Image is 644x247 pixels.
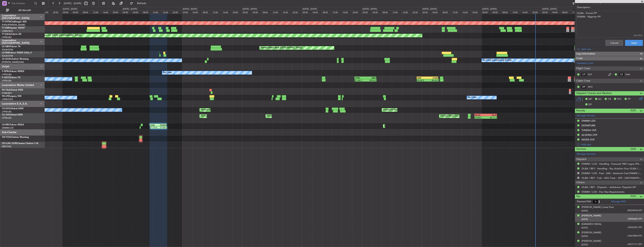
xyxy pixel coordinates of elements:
[412,10,422,14] div: 20:00
[582,209,588,212] span: [DATE]
[2,77,10,79] span: F-HECD
[581,85,587,89] div: ISP
[2,73,12,76] a: LFPB/LBG
[442,10,452,14] div: 08:00
[2,70,10,73] span: F-GPNJ
[630,108,636,112] span: (5/5)
[582,186,636,189] a: OLBA / BEY - Dispatch - JetAdvisor Dispatch MT
[581,72,587,77] div: CP
[33,33,81,38] div: Planned Maint [US_STATE] ([GEOGRAPHIC_DATA])
[485,114,497,116] div: HKJK
[2,92,12,95] a: FCBB/BZV
[302,8,317,11] div: [DATE] - [DATE]
[2,52,9,54] span: LX-INB
[582,226,588,229] span: [DATE]
[2,70,24,73] a: F-GPNJFalcon 900EX
[372,10,382,14] div: 04:00
[2,21,10,23] span: T7-DYN
[577,152,596,156] a: Manage Services
[2,21,26,23] a: T7-DYNChallenger 604
[2,95,21,97] a: 9H-LPZLegacy 500
[2,110,12,113] a: LFPB/LBG
[427,77,438,79] div: LFMN
[122,10,132,14] div: 00:00
[402,10,412,14] div: 16:00
[362,10,372,14] div: 00:00
[627,243,642,246] span: LR2171111 (PP)
[212,10,222,14] div: 12:00
[2,27,9,29] span: T7-EMI
[582,119,596,122] div: DNMM LDG
[64,2,81,5] span: [DATE] - [DATE]
[322,10,332,14] div: 08:00
[222,10,232,14] div: 16:00
[42,10,52,14] div: 16:00
[627,209,642,212] span: 20EE49764 (PP)
[572,10,582,14] div: 12:00
[158,124,166,126] div: DNMM
[417,77,427,79] div: SBRF
[52,10,62,14] div: 20:00
[112,10,122,14] div: 20:00
[577,61,593,65] a: Schedule Crew
[183,8,197,11] div: [DATE] - [DATE]
[582,162,642,165] a: DNMM / LOS - Handling - ExecuJet FBO Lagos DNMM / LOS
[486,116,497,119] div: 06:11 Z
[302,10,312,14] div: 00:00
[581,143,642,146] div: Add new
[576,180,585,185] span: Others
[2,27,25,29] a: T7-EMIHawker 900XP
[582,172,642,175] a: DNMM / LOS - Fuel - UAS - Asharami Fuel DNMM / LOS
[163,70,172,76] div: No Crew
[630,147,636,151] span: (4/4)
[128,0,151,6] button: Refresh
[552,10,562,14] div: 04:00
[82,10,92,14] div: 08:00
[282,10,292,14] div: 16:00
[2,33,21,35] a: T7-EAGLFalcon 8X
[582,133,597,136] div: ALGERIA OVF
[542,10,552,14] div: 00:00
[2,108,23,110] a: CS-DOUGlobal 6500
[11,1,33,6] input: Trip Number
[242,10,252,14] div: 00:00
[428,79,439,81] div: 06:53 Z
[63,8,77,11] div: [DATE] - [DATE]
[2,33,11,35] span: T7-EAGL
[475,116,486,119] div: 21:08 Z
[2,108,11,110] span: CS-DOU
[2,95,9,97] span: 9H-LPZ
[468,95,476,100] div: No Crew
[576,109,585,113] span: Permits
[588,73,596,76] a: SCF
[582,235,588,238] span: [DATE]
[440,113,499,119] div: Planned Maint [GEOGRAPHIC_DATA] ([GEOGRAPHIC_DATA])
[2,127,14,129] a: DNMM/LOS
[142,10,152,14] div: 08:00
[10,9,40,12] span: All Aircraft
[2,77,20,79] a: F-HECDFalcon 7X
[272,10,282,14] div: 12:00
[2,136,11,138] span: OE-FOG
[2,55,13,57] a: EDLW/DTM
[422,10,432,14] div: 00:00
[483,58,512,63] div: No Crew Luxembourg (Findel)
[2,58,11,60] span: LX-AOA
[352,10,362,14] div: 20:00
[628,97,630,101] span: FP
[452,10,462,14] div: 12:00
[159,126,167,129] div: 17:59 Z
[432,10,442,14] div: 04:00
[611,200,626,204] a: Manage PAX
[2,61,24,64] a: [PERSON_NAME]/QSA
[202,10,212,14] div: 08:00
[232,10,242,14] div: 20:00
[2,23,25,26] a: EVRA/[PERSON_NAME]
[492,10,502,14] div: 04:00
[475,114,486,116] div: EGGW
[522,10,532,14] div: 16:00
[502,10,512,14] div: 08:00
[355,77,365,79] div: LFMN
[482,8,497,11] div: [DATE] - [DATE]
[92,10,102,14] div: 12:00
